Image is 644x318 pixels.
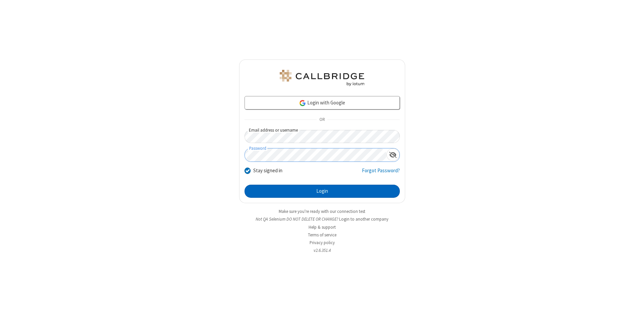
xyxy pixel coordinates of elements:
input: Password [245,148,386,162]
div: Show password [386,148,399,161]
button: Login to another company [339,216,388,222]
iframe: Chat [627,301,639,313]
label: Stay signed in [253,167,282,175]
a: Privacy policy [310,240,335,245]
a: Login with Google [245,96,400,109]
img: google-icon.png [299,99,306,107]
a: Forgot Password? [362,167,400,180]
span: OR [317,115,327,125]
a: Terms of service [308,232,336,238]
li: Not QA Selenium DO NOT DELETE OR CHANGE? [239,216,405,222]
li: v2.6.351.4 [239,247,405,254]
button: Login [245,185,400,198]
a: Help & support [309,224,336,230]
a: Make sure you're ready with our connection test [279,209,365,214]
img: QA Selenium DO NOT DELETE OR CHANGE [278,70,366,86]
input: Email address or username [245,130,400,143]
